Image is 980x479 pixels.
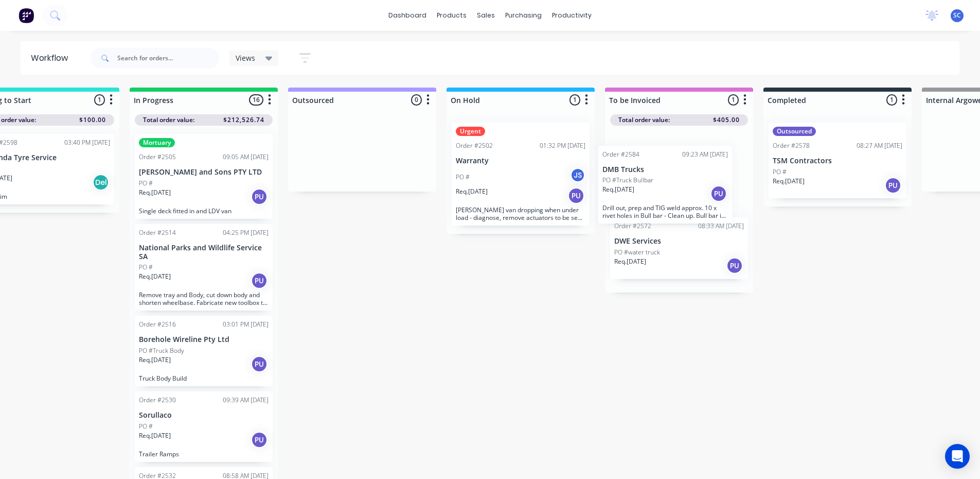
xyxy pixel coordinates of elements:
span: Views [236,53,255,63]
div: products [432,8,472,23]
a: dashboard [383,8,432,23]
div: Open Intercom Messenger [945,444,970,469]
span: $212,526.74 [223,115,264,125]
span: Total order value: [143,115,194,125]
div: productivity [547,8,597,23]
span: $405.00 [713,115,740,125]
img: Factory [19,8,34,23]
span: Total order value: [618,115,670,125]
div: sales [472,8,500,23]
span: SC [953,11,961,20]
div: purchasing [500,8,547,23]
div: Workflow [31,52,73,64]
input: Search for orders... [117,48,219,69]
span: $100.00 [79,115,106,125]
